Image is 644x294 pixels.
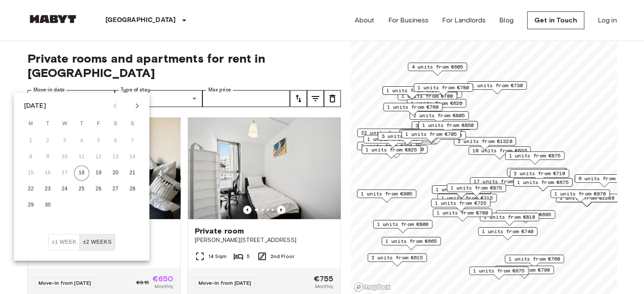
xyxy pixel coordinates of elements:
[399,129,462,142] div: Map marker
[509,255,560,263] span: 1 units from €760
[381,237,441,250] div: Map marker
[412,63,463,71] span: 4 units from €605
[381,132,433,140] span: 3 units from €625
[442,15,486,25] a: For Landlords
[480,213,539,226] div: Map marker
[510,169,569,182] div: Map marker
[136,279,149,286] span: €815
[40,115,55,132] span: Tuesday
[437,194,497,207] div: Map marker
[435,199,486,207] span: 1 units from €725
[386,87,438,94] span: 1 units from €620
[578,175,630,182] span: 6 units from €645
[195,226,244,236] span: Private room
[363,135,423,148] div: Map marker
[505,255,564,268] div: Map marker
[527,11,584,29] a: Get in Touch
[277,206,285,214] button: Previous image
[500,211,551,218] span: 1 units from €695
[508,168,567,181] div: Map marker
[383,103,442,116] div: Map marker
[484,213,535,221] span: 1 units from €810
[467,81,527,94] div: Map marker
[473,178,528,185] span: 17 units from €720
[418,121,478,134] div: Map marker
[307,90,324,107] button: tune
[509,152,561,159] span: 1 units from €875
[57,115,72,132] span: Wednesday
[247,253,250,260] span: 5
[108,165,123,181] button: 20
[108,115,123,132] span: Saturday
[472,147,527,154] span: 10 units from €635
[471,82,523,89] span: 1 units from €730
[412,121,471,135] div: Map marker
[23,198,39,213] button: 29
[405,130,457,138] span: 1 units from €705
[369,146,423,153] span: 1 units from €1200
[382,86,442,99] div: Map marker
[357,142,416,155] div: Map marker
[482,228,533,235] span: 1 units from €740
[125,181,140,197] button: 28
[23,181,39,197] button: 22
[478,227,537,240] div: Map marker
[125,165,140,181] button: 21
[377,220,428,228] span: 1 units from €800
[39,280,91,286] span: Move-in from [DATE]
[554,190,606,198] span: 1 units from €970
[413,112,465,119] span: 2 units from €805
[398,92,457,105] div: Map marker
[80,234,115,250] button: ±2 weeks
[511,168,562,176] span: 1 units from €710
[432,185,491,198] div: Map marker
[368,253,427,267] div: Map marker
[401,130,461,143] div: Map marker
[33,86,65,93] label: Move-in date
[74,165,89,181] button: 18
[457,137,512,145] span: 2 units from €1320
[371,254,423,261] span: 2 units from €615
[24,101,46,111] div: [DATE]
[243,206,252,214] button: Previous image
[385,237,437,245] span: 1 units from €665
[408,63,467,76] div: Map marker
[125,115,140,132] span: Sunday
[507,168,566,181] div: Map marker
[315,283,333,290] span: Monthly
[40,198,55,213] button: 30
[469,267,528,280] div: Map marker
[417,84,469,91] span: 1 units from €780
[105,15,176,25] p: [GEOGRAPHIC_DATA]
[441,194,493,202] span: 1 units from €715
[91,165,106,181] button: 19
[130,99,144,113] button: Next month
[433,209,492,222] div: Map marker
[550,190,610,203] div: Map marker
[361,129,415,137] span: 22 units from €655
[409,111,469,124] div: Map marker
[91,181,106,197] button: 26
[188,118,340,219] img: Marketing picture of unit DE-01-302-006-05
[517,179,569,186] span: 1 units from €675
[361,190,412,198] span: 1 units from €905
[470,177,532,190] div: Map marker
[415,122,467,129] span: 3 units from €650
[403,129,458,137] span: 16 units from €645
[271,253,294,260] span: 2nd Floor
[505,151,564,165] div: Map marker
[355,15,375,25] a: About
[495,266,554,279] div: Map marker
[28,15,78,23] img: Habyt
[199,280,252,286] span: Move-in from [DATE]
[48,234,80,250] button: ±1 week
[431,199,490,212] div: Map marker
[388,15,428,25] a: For Business
[152,275,174,283] span: €650
[468,146,531,159] div: Map marker
[324,90,341,107] button: tune
[40,181,55,197] button: 23
[410,132,462,139] span: 2 units from €760
[28,51,341,80] span: Private rooms and apartments for rent in [GEOGRAPHIC_DATA]
[406,131,466,144] div: Map marker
